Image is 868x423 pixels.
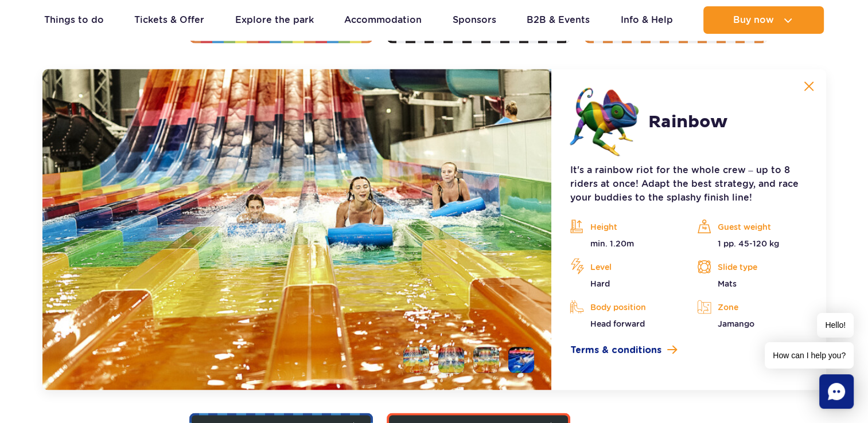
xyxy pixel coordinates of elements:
a: B2B & Events [527,6,590,34]
p: Head forward [570,318,680,330]
p: Mats [697,278,807,289]
a: Info & Help [621,6,673,34]
p: min. 1.20m [570,238,680,249]
div: Chat [819,374,854,409]
p: Body position [570,299,680,316]
span: Buy now [733,15,774,25]
p: Guest weight [697,218,807,236]
a: Things to do [44,6,104,34]
span: How can I help you? [765,342,854,369]
span: Hello! [817,313,854,338]
p: Level [570,258,680,276]
p: Zone [697,299,807,316]
button: Buy now [703,6,824,34]
p: Height [570,218,680,236]
a: Accommodation [344,6,422,34]
p: Slide type [697,258,807,276]
p: It's a rainbow riot for the whole crew – up to 8 riders at once! Adapt the best strategy, and rac... [570,163,807,205]
span: Terms & conditions [570,343,661,357]
h2: Rainbow [648,112,727,132]
a: Sponsors [453,6,496,34]
a: Tickets & Offer [134,6,204,34]
p: Hard [570,278,680,289]
p: Jamango [697,318,807,330]
img: 683e9e7576148617438286.png [570,88,639,156]
p: 1 pp. 45-120 kg [697,238,807,249]
a: Explore the park [235,6,314,34]
a: Terms & conditions [570,343,807,357]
